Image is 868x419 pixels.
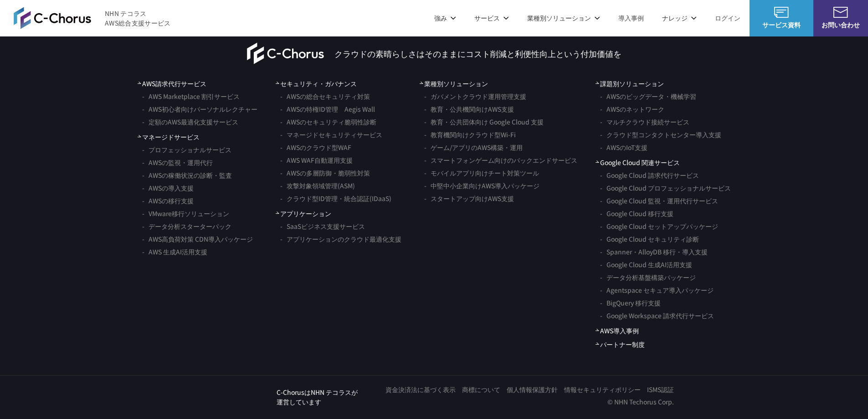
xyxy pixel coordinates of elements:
[715,13,740,23] a: ログイン
[14,7,91,29] img: AWS総合支援サービス C-Chorus
[833,7,848,18] img: お問い合わせ
[276,209,331,218] span: アプリケーション
[600,220,718,233] a: Google Cloud セットアップパッケージ
[424,103,514,115] a: 教育・公共機関向けAWS支援
[596,340,645,349] a: パートナー制度
[600,103,664,115] a: AWSのネットワーク
[600,115,689,128] a: マルチクラウド接続サービス
[142,194,194,207] a: AWSの移行支援
[600,128,721,141] a: クラウド型コンタクトセンター導入支援
[138,79,206,88] a: AWS請求代行サービス
[462,385,500,394] a: 商標について
[662,13,697,23] p: ナレッジ
[527,13,600,23] p: 業種別ソリューション
[618,13,644,23] a: 導入事例
[564,385,641,394] a: 情報セキュリティポリシー
[280,115,376,128] a: AWSのセキュリティ脆弱性診断
[420,79,488,88] span: 業種別ソリューション
[385,385,456,394] a: 資金決済法に基づく表示
[142,90,240,103] a: AWS Marketplace 割引サービス
[813,20,868,30] span: お問い合わせ
[424,115,544,128] a: 教育・公共団体向け Google Cloud 支援
[424,166,539,179] a: モバイルアプリ向けチート対策ツール
[600,245,708,258] a: Spanner・AlloyDB 移行・導入支援
[142,181,194,194] a: AWSの導入支援
[142,207,229,220] a: VMware移行ソリューション
[600,284,714,296] a: Agentspace セキュア導入パッケージ
[280,103,375,115] a: AWSの特権ID管理 Aegis Wall
[142,245,207,258] a: AWS 生成AI活用支援
[280,179,355,192] a: 攻撃対象領域管理(ASM)
[600,309,714,322] a: Google Workspace 請求代行サービス
[600,141,647,154] a: AWSのIoT支援
[280,220,365,233] a: SaaSビジネス支援サービス
[142,233,253,245] a: AWS高負荷対策 CDN導入パッケージ
[142,169,232,181] a: AWSの稼働状況の診断・監査
[142,115,238,128] a: 定額のAWS最適化支援サービス
[424,141,523,154] a: ゲーム/アプリのAWS構築・運用
[138,132,200,142] a: マネージドサービス
[596,158,680,167] span: Google Cloud 関連サービス
[424,192,514,205] a: スタートアップ向けAWS支援
[647,385,674,394] a: ISMS認証
[600,258,692,271] a: Google Cloud 生成AI活用支援
[600,233,699,245] a: Google Cloud セキュリティ診断
[600,296,661,309] a: BigQuery 移行支援
[750,20,813,30] span: サービス資料
[596,79,664,88] span: 課題別ソリューション
[774,7,789,18] img: AWS総合支援サービス C-Chorus サービス資料
[280,233,401,245] a: アプリケーションのクラウド最適化支援
[105,9,171,28] span: NHN テコラス AWS総合支援サービス
[142,156,213,169] a: AWSの監視・運用代行
[142,143,231,156] a: プロフェッショナルサービス
[600,207,673,220] a: Google Cloud 移行支援
[600,181,731,194] a: Google Cloud プロフェッショナルサービス
[600,90,696,103] a: AWSのビッグデータ・機械学習
[280,166,370,179] a: AWSの多層防御・脆弱性対策
[424,90,526,103] a: ガバメントクラウド運用管理支援
[14,7,171,29] a: AWS総合支援サービス C-Chorus NHN テコラスAWS総合支援サービス
[434,13,456,23] p: 強み
[277,388,358,407] p: C-ChorusはNHN テコラスが 運営しています
[424,154,577,166] a: スマートフォンゲーム向けのバックエンドサービス
[596,326,639,336] a: AWS導入事例
[334,47,621,59] p: クラウドの素晴らしさはそのままにコスト削減と利便性向上という付加価値を
[600,271,696,284] a: データ分析基盤構築パッケージ
[142,220,231,233] a: データ分析スターターパック
[280,141,351,154] a: AWSのクラウド型WAF
[276,79,357,88] a: セキュリティ・ガバナンス
[507,385,558,394] a: 個人情報保護方針
[379,397,674,407] p: © NHN Techorus Corp.
[600,194,718,207] a: Google Cloud 監視・運用代行サービス
[474,13,509,23] p: サービス
[424,179,539,192] a: 中堅中小企業向けAWS導入パッケージ
[280,154,353,166] a: AWS WAF自動運用支援
[280,192,391,205] a: クラウド型ID管理・統合認証(IDaaS)
[142,103,257,115] a: AWS初心者向けパーソナルレクチャー
[280,128,382,141] a: マネージドセキュリティサービス
[600,169,699,181] a: Google Cloud 請求代行サービス
[424,128,516,141] a: 教育機関向けクラウド型Wi-Fi
[280,90,370,103] a: AWSの総合セキュリティ対策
